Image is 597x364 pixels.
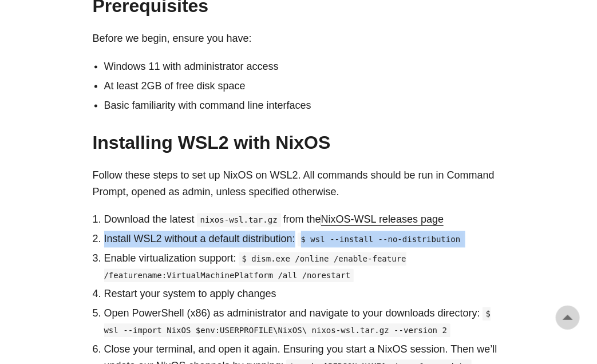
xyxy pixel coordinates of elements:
p: Install WSL2 without a default distribution: [104,231,505,248]
p: Restart your system to apply changes [104,286,505,303]
p: Download the latest from the [104,212,505,228]
code: nixos-wsl.tar.gz [197,213,281,227]
li: At least 2GB of free disk space [104,78,505,94]
li: Basic familiarity with command line interfaces [104,97,505,114]
p: Before we begin, ensure you have: [93,30,505,47]
code: $ dism.exe /online /enable-feature /featurename:VirtualMachinePlatform /all /norestart [104,252,406,283]
a: go to top [556,306,580,330]
p: Follow these steps to set up NixOS on WSL2. All commands should be run in Command Prompt, opened ... [93,168,505,201]
p: Enable virtualization support: [104,251,505,284]
a: NixOS-WSL releases page [321,214,444,225]
code: $ wsl --install --no-distribution [298,233,464,247]
li: Windows 11 with administrator access [104,58,505,75]
h2: Installing WSL2 with NixOS [93,132,505,153]
p: Open PowerShell (x86) as administrator and navigate to your downloads directory: [104,306,505,339]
